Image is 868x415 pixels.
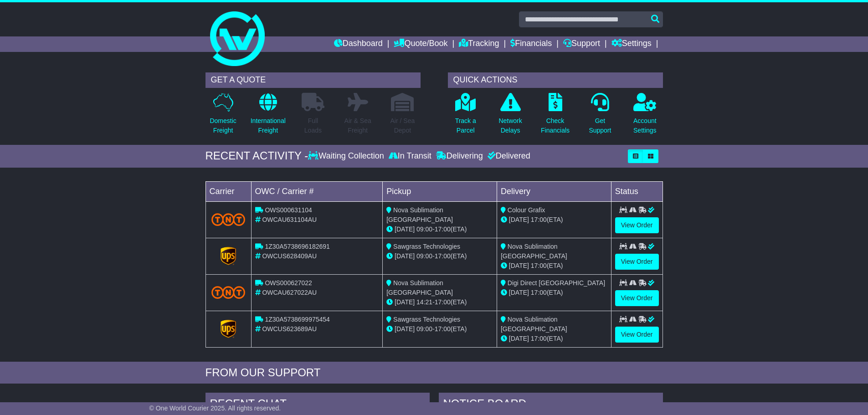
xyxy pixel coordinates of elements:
[221,320,236,338] img: GetCarrierServiceLogo
[509,335,529,342] span: [DATE]
[509,262,529,269] span: [DATE]
[508,279,605,287] span: Digi Direct [GEOGRAPHIC_DATA]
[455,92,477,140] a: Track aParcel
[386,324,493,334] div: - (ETA)
[541,116,570,135] p: Check Financials
[588,92,611,140] a: GetSupport
[205,366,663,379] div: FROM OUR SUPPORT
[501,261,607,271] div: (ETA)
[615,327,659,343] a: View Order
[262,252,317,260] span: OWCUS628409AU
[510,36,552,52] a: Financials
[435,325,451,333] span: 17:00
[633,92,657,140] a: AccountSettings
[302,116,324,135] p: Full Loads
[393,243,460,250] span: Sawgrass Technologies
[394,36,447,52] a: Quote/Book
[563,36,600,52] a: Support
[435,225,451,233] span: 17:00
[205,181,251,201] td: Carrier
[211,213,246,225] img: TNT_Domestic.png
[386,279,453,296] span: Nova Sublimation [GEOGRAPHIC_DATA]
[508,206,545,214] span: Colour Grafix
[531,335,547,342] span: 17:00
[448,72,663,88] div: QUICK ACTIONS
[501,316,567,333] span: Nova Sublimation [GEOGRAPHIC_DATA]
[386,206,453,223] span: Nova Sublimation [GEOGRAPHIC_DATA]
[395,225,415,233] span: [DATE]
[435,252,451,260] span: 17:00
[434,151,485,161] div: Delivering
[501,334,607,343] div: (ETA)
[459,36,499,52] a: Tracking
[265,243,329,250] span: 1Z30A5738696182691
[540,92,570,140] a: CheckFinancials
[386,251,493,261] div: - (ETA)
[262,289,317,296] span: OWCAU627022AU
[205,72,421,88] div: GET A QUOTE
[615,290,659,306] a: View Order
[501,288,607,297] div: (ETA)
[209,92,236,140] a: DomesticFreight
[501,243,567,260] span: Nova Sublimation [GEOGRAPHIC_DATA]
[334,36,383,52] a: Dashboard
[221,247,236,265] img: GetCarrierServiceLogo
[416,325,432,333] span: 09:00
[633,116,657,135] p: Account Settings
[262,325,317,333] span: OWCUS623689AU
[386,297,493,307] div: - (ETA)
[265,316,329,323] span: 1Z30A5738699975454
[615,254,659,270] a: View Order
[211,286,246,298] img: TNT_Domestic.png
[611,181,663,201] td: Status
[262,216,317,223] span: OWCAU631104AU
[344,116,371,135] p: Air & Sea Freight
[386,225,493,234] div: - (ETA)
[611,36,652,52] a: Settings
[395,325,415,333] span: [DATE]
[589,116,611,135] p: Get Support
[210,116,236,135] p: Domestic Freight
[251,181,383,201] td: OWC / Carrier #
[393,316,460,323] span: Sawgrass Technologies
[265,206,312,214] span: OWS000631104
[250,92,286,140] a: InternationalFreight
[251,116,286,135] p: International Freight
[509,289,529,296] span: [DATE]
[205,149,308,163] div: RECENT ACTIVITY -
[416,252,432,260] span: 09:00
[149,405,281,412] span: © One World Courier 2025. All rights reserved.
[455,116,476,135] p: Track a Parcel
[501,215,607,225] div: (ETA)
[615,217,659,233] a: View Order
[485,151,530,161] div: Delivered
[498,116,522,135] p: Network Delays
[390,116,415,135] p: Air / Sea Depot
[531,289,547,296] span: 17:00
[395,252,415,260] span: [DATE]
[416,225,432,233] span: 09:00
[531,216,547,223] span: 17:00
[509,216,529,223] span: [DATE]
[265,279,312,287] span: OWS000627022
[395,298,415,306] span: [DATE]
[416,298,432,306] span: 14:21
[383,181,497,201] td: Pickup
[435,298,451,306] span: 17:00
[498,92,522,140] a: NetworkDelays
[531,262,547,269] span: 17:00
[308,151,386,161] div: Waiting Collection
[386,151,434,161] div: In Transit
[497,181,611,201] td: Delivery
